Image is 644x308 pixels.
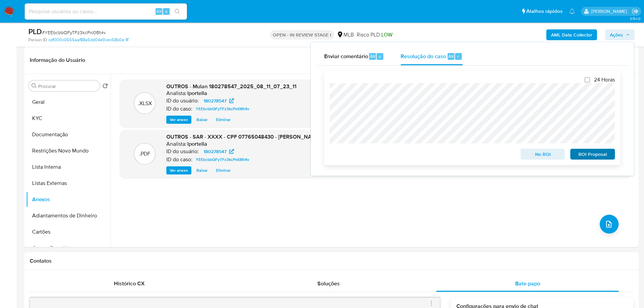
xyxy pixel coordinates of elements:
[138,100,152,107] p: .XLSX
[166,82,296,90] span: OUTROS - Mulan 180278547_2025_08_11_07_23_11
[521,149,565,160] button: No ROI
[199,97,238,105] a: 180278547
[170,116,188,123] span: Ver anexo
[30,258,633,264] h1: Contatos
[26,175,111,191] button: Listas Externas
[196,167,208,174] span: Baixar
[551,29,592,40] b: AML Data Collector
[569,8,575,14] a: Notificações
[166,97,199,104] p: ID do usuário:
[204,97,226,105] span: 180278547
[193,116,211,124] button: Baixar
[204,147,226,156] span: 180278547
[193,166,211,174] button: Baixar
[317,280,340,287] span: Soluções
[213,166,234,174] button: Eliminar
[270,30,334,40] p: OPEN - IN REVIEW STAGE I
[170,167,188,174] span: Ver anexo
[26,240,111,256] button: Contas Bancárias
[630,16,641,21] span: 3.154.0
[357,31,392,39] span: Risco PLD:
[139,150,150,158] p: .PDF
[199,147,238,156] a: 180278547
[187,90,207,97] h6: lportella
[28,37,47,43] b: Person ID
[48,37,128,43] a: cdf000c0555aaf88a5dd04e9cec68b0e
[196,105,249,113] span: YEEbcbbQFyTFz3kcPxI0Bt4v
[448,53,454,60] span: Alt
[114,280,145,287] span: Histórico CX
[216,116,231,123] span: Eliminar
[632,8,639,15] a: Sair
[193,156,252,164] a: YEEbcbbQFyTFz3kcPxI0Bt4v
[324,52,368,60] span: Enviar comentário
[166,116,191,124] button: Ver anexo
[379,53,381,60] span: c
[26,191,111,208] button: Anexos
[170,7,184,16] button: search-icon
[166,156,192,163] p: ID do caso:
[26,110,111,126] button: KYC
[457,53,459,60] span: r
[102,83,108,91] button: Retornar ao pedido padrão
[570,149,615,160] button: ROI Proposal
[166,105,192,112] p: ID do caso:
[187,141,207,147] h6: lportella
[526,8,563,15] span: Atalhos rápidos
[26,159,111,175] button: Lista Interna
[31,83,37,89] button: Procurar
[196,156,249,164] span: YEEbcbbQFyTFz3kcPxI0Bt4v
[28,26,42,37] b: PLD
[525,149,560,159] span: No ROI
[166,133,418,141] span: OUTROS - SAR - XXXX - CPF 07765048430 - [PERSON_NAME] ANDREILSON COSTA [PERSON_NAME]
[166,166,191,174] button: Ver anexo
[600,215,619,234] button: upload-file
[25,7,187,16] input: Pesquise usuários ou casos...
[26,224,111,240] button: Cartões
[196,116,208,123] span: Baixar
[166,148,199,155] p: ID do usuário:
[370,53,375,60] span: Alt
[166,90,187,97] p: Analista:
[166,141,187,147] p: Analista:
[337,31,354,39] div: MLB
[38,83,97,89] input: Procurar
[401,52,446,60] span: Resolução do caso
[594,76,615,83] span: 24 Horas
[213,116,234,124] button: Eliminar
[26,208,111,224] button: Adiantamentos de Dinheiro
[26,126,111,143] button: Documentação
[585,77,590,82] input: 24 Horas
[591,8,629,15] p: lucas.portella@mercadolivre.com
[515,280,540,287] span: Bate-papo
[575,149,610,159] span: ROI Proposal
[26,143,111,159] button: Restrições Novo Mundo
[216,167,231,174] span: Eliminar
[193,105,252,113] a: YEEbcbbQFyTFz3kcPxI0Bt4v
[30,57,85,64] h1: Informação do Usuário
[42,29,106,36] span: # YEEbcbbQFyTFz3kcPxI0Bt4v
[546,29,597,40] button: AML Data Collector
[165,8,167,15] span: s
[610,29,623,40] span: Ações
[381,31,392,39] span: LOW
[605,29,635,40] button: Ações
[26,94,111,110] button: Geral
[156,8,162,15] span: Alt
